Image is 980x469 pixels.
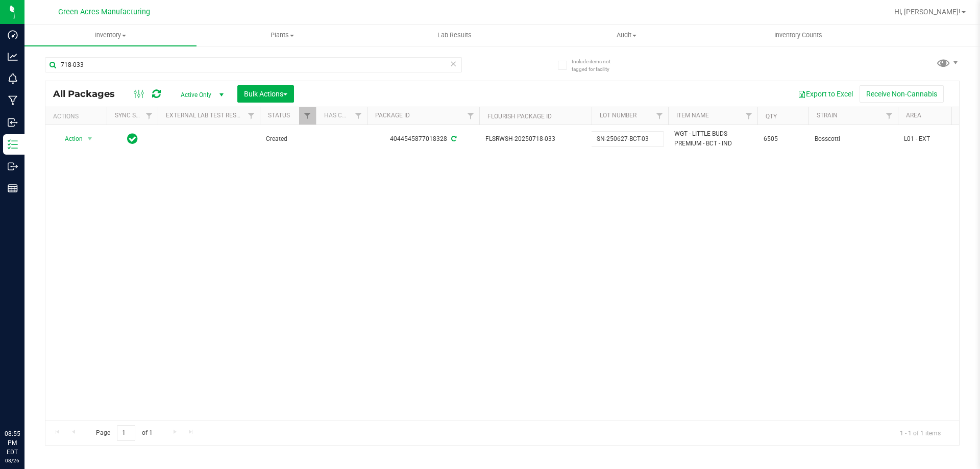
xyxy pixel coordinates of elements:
[487,113,552,120] a: Flourish Package ID
[450,135,456,142] span: Sync from Compliance System
[906,112,921,119] a: Area
[350,107,367,125] a: Filter
[450,57,457,70] span: Clear
[817,112,838,119] a: Strain
[892,425,949,440] span: 1 - 1 of 1 items
[365,134,481,144] div: 4044545877018328
[58,8,150,16] span: Green Acres Manufacturing
[127,132,138,146] span: In Sync
[541,31,712,40] span: Audit
[8,139,18,150] inline-svg: Inventory
[894,8,961,16] span: Hi, [PERSON_NAME]!
[8,95,18,106] inline-svg: Manufacturing
[485,134,585,144] span: FLSRWSH-20250718-033
[53,113,103,120] div: Actions
[237,85,294,103] button: Bulk Actions
[56,132,83,146] span: Action
[87,425,161,441] span: Page of 1
[53,88,125,100] span: All Packages
[881,107,898,125] a: Filter
[8,73,18,84] inline-svg: Monitoring
[591,131,664,147] input: lot_number
[5,457,20,464] p: 08/26
[243,107,260,125] a: Filter
[197,31,368,40] span: Plants
[197,24,369,46] a: Plants
[8,52,18,62] inline-svg: Analytics
[141,107,158,125] a: Filter
[316,107,367,125] th: Has COA
[84,132,96,146] span: select
[117,425,135,441] input: 1
[8,117,18,128] inline-svg: Inbound
[462,107,479,125] a: Filter
[541,24,713,46] a: Audit
[8,183,18,193] inline-svg: Reports
[674,129,751,149] span: WGT - LITTLE BUDS PREMIUM - BCT - IND
[761,31,836,40] span: Inventory Counts
[244,90,287,98] span: Bulk Actions
[369,24,541,46] a: Lab Results
[572,58,623,73] span: Include items not tagged for facility
[268,112,290,119] a: Status
[8,161,18,171] inline-svg: Outbound
[8,30,18,40] inline-svg: Dashboard
[713,24,885,46] a: Inventory Counts
[45,57,462,72] input: Search Package ID, Item Name, SKU, Lot or Part Number...
[5,429,20,457] p: 08:55 PM EDT
[375,112,410,119] a: Package ID
[266,134,310,144] span: Created
[764,134,802,144] span: 6505
[166,112,246,119] a: External Lab Test Result
[741,107,757,125] a: Filter
[24,24,197,46] a: Inventory
[676,112,709,119] a: Item Name
[766,113,777,120] a: Qty
[115,112,154,119] a: Sync Status
[791,85,860,103] button: Export to Excel
[24,31,197,40] span: Inventory
[815,134,892,144] span: Bosscotti
[299,107,316,125] a: Filter
[424,31,485,40] span: Lab Results
[651,107,668,125] a: Filter
[860,85,944,103] button: Receive Non-Cannabis
[600,112,636,119] a: Lot Number
[904,134,968,144] span: L01 - EXT
[10,387,41,418] iframe: Resource center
